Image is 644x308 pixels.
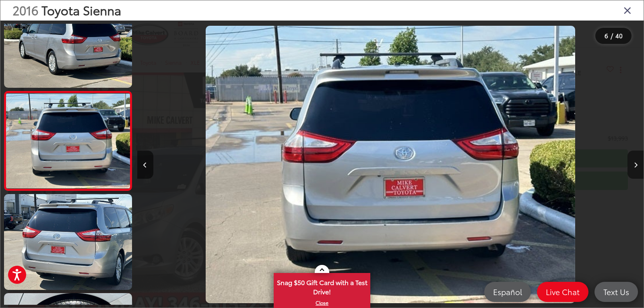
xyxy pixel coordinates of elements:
img: 2016 Toyota Sienna XLE [206,26,575,303]
span: 6 [605,31,608,40]
a: Live Chat [537,282,588,302]
img: 2016 Toyota Sienna XLE [5,93,131,188]
span: Español [489,287,526,297]
span: Live Chat [542,287,584,297]
a: Español [484,282,531,302]
div: 2016 Toyota Sienna XLE 5 [137,26,644,303]
span: 2016 [12,1,38,19]
i: Close gallery [623,5,632,15]
span: / [610,33,614,39]
button: Next image [627,151,644,179]
span: 40 [615,31,623,40]
a: Text Us [594,282,638,302]
button: Previous image [137,151,153,179]
span: Snag $50 Gift Card with a Test Drive! [275,274,369,298]
img: 2016 Toyota Sienna XLE [3,193,133,291]
span: Text Us [599,287,633,297]
span: Toyota Sienna [41,1,121,19]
